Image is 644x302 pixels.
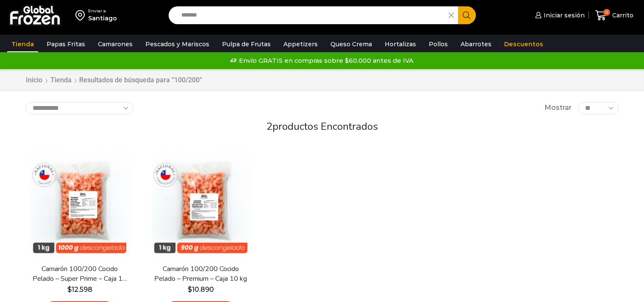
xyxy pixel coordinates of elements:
[610,11,633,20] span: Carrito
[266,120,272,133] span: 2
[279,36,322,52] a: Appetizers
[152,264,250,284] a: Camarón 100/200 Cocido Pelado – Premium – Caja 10 kg
[218,36,275,52] a: Pulpa de Frutas
[188,285,192,294] span: $
[603,9,610,16] span: 0
[456,36,496,52] a: Abarrotes
[50,75,72,85] a: Tienda
[458,6,476,24] button: Search button
[67,285,92,294] bdi: 12.598
[593,6,636,25] a: 0 Carrito
[25,102,133,115] select: Pedido de la tienda
[533,7,585,24] a: Iniciar sesión
[380,36,420,52] a: Hortalizas
[7,36,38,52] a: Tienda
[88,8,117,14] div: Enviar a
[141,36,214,52] a: Pescados y Mariscos
[272,120,378,133] span: productos encontrados
[25,75,43,85] a: Inicio
[42,36,89,52] a: Papas Fritas
[188,285,214,294] bdi: 10.890
[544,103,572,113] span: Mostrar
[25,75,202,85] nav: Breadcrumb
[541,11,585,20] span: Iniciar sesión
[425,36,452,52] a: Pollos
[94,36,137,52] a: Camarones
[31,264,128,284] a: Camarón 100/200 Cocido Pelado – Super Prime – Caja 10 kg
[75,8,88,22] img: address-field-icon.svg
[500,36,547,52] a: Descuentos
[79,76,202,84] h1: Resultados de búsqueda para “100/200”
[326,36,376,52] a: Queso Crema
[88,14,117,22] div: Santiago
[67,285,72,294] span: $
